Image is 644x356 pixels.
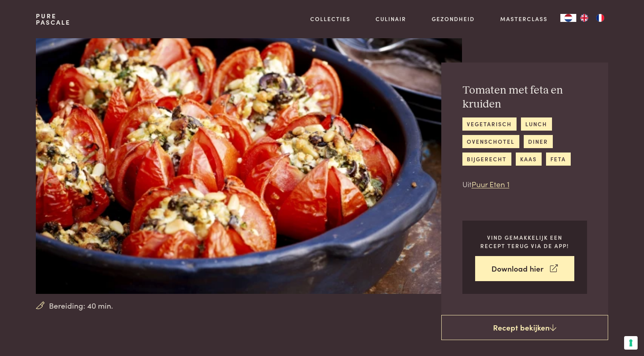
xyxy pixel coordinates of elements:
h2: Tomaten met feta en kruiden [462,84,587,111]
a: PurePascale [36,13,70,25]
a: kaas [516,153,542,166]
a: EN [576,14,592,22]
img: Tomaten met feta en kruiden [36,38,462,294]
a: Culinair [376,15,406,23]
a: feta [546,153,571,166]
a: Puur Eten 1 [472,178,509,189]
a: Collecties [310,15,350,23]
span: Bereiding: 40 min. [49,300,113,311]
a: vegetarisch [462,117,517,131]
aside: Language selected: Nederlands [560,14,608,22]
a: diner [524,135,553,148]
ul: Language list [576,14,608,22]
a: bijgerecht [462,153,511,166]
a: lunch [521,117,552,131]
div: Language [560,14,576,22]
a: NL [560,14,576,22]
button: Uw voorkeuren voor toestemming voor trackingtechnologieën [624,336,638,350]
p: Uit [462,178,587,190]
a: FR [592,14,608,22]
a: ovenschotel [462,135,519,148]
p: Vind gemakkelijk een recept terug via de app! [475,233,574,250]
a: Download hier [475,256,574,281]
a: Recept bekijken [441,315,608,340]
a: Masterclass [500,15,548,23]
a: Gezondheid [432,15,475,23]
